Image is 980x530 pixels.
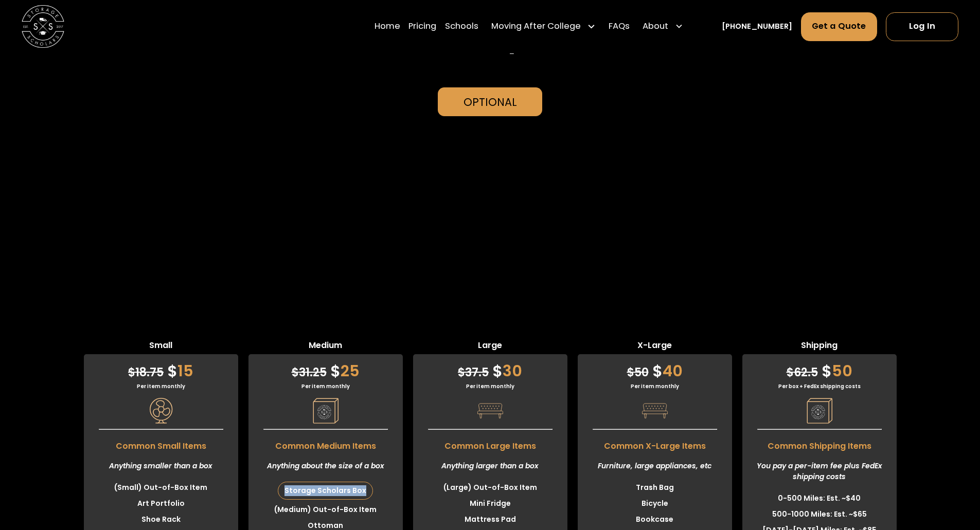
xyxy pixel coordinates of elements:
[787,364,794,380] span: $
[167,360,177,382] span: $
[292,364,327,380] span: 31.25
[578,382,732,390] div: Per item monthly
[742,452,897,490] div: You pay a per-item fee plus FedEx shipping costs
[822,360,832,382] span: $
[609,12,630,42] a: FAQs
[578,339,732,354] span: X-Large
[413,435,567,452] span: Common Large Items
[84,452,238,480] div: Anything smaller than a box
[742,435,897,452] span: Common Shipping Items
[413,452,567,480] div: Anything larger than a box
[148,398,174,424] img: Pricing Category Icon
[487,12,600,42] div: Moving After College
[84,354,238,382] div: 15
[84,480,238,496] li: (Small) Out-of-Box Item
[84,339,238,354] span: Small
[742,490,897,506] li: 0-500 Miles: Est. ~$40
[642,398,668,424] img: Pricing Category Icon
[742,382,897,390] div: Per box + FedEx shipping costs
[627,364,634,380] span: $
[578,354,732,382] div: 40
[638,12,688,42] div: About
[413,480,567,496] li: (Large) Out-of-Box Item
[643,21,668,33] div: About
[578,452,732,480] div: Furniture, large appliances, etc
[413,496,567,511] li: Mini Fridge
[248,382,403,390] div: Per item monthly
[408,12,436,42] a: Pricing
[330,360,341,382] span: $
[84,382,238,390] div: Per item monthly
[458,364,489,380] span: 37.5
[722,21,792,32] a: [PHONE_NUMBER]
[477,398,503,424] img: Pricing Category Icon
[248,435,403,452] span: Common Medium Items
[313,398,338,424] img: Pricing Category Icon
[742,354,897,382] div: 50
[248,502,403,518] li: (Medium) Out-of-Box Item
[413,339,567,354] span: Large
[578,435,732,452] span: Common X-Large Items
[787,364,818,380] span: 62.5
[248,354,403,382] div: 25
[413,354,567,382] div: 30
[445,12,478,42] a: Schools
[22,5,64,48] img: Storage Scholars main logo
[84,435,238,452] span: Common Small Items
[807,398,832,424] img: Pricing Category Icon
[22,5,64,48] a: home
[578,496,732,511] li: Bicycle
[278,482,372,499] div: Storage Scholars Box
[742,506,897,522] li: 500-1000 Miles: Est. ~$65
[128,364,135,380] span: $
[84,496,238,511] li: Art Portfolio
[627,364,649,380] span: 50
[578,480,732,496] li: Trash Bag
[491,21,581,33] div: Moving After College
[375,12,400,42] a: Home
[413,511,567,527] li: Mattress Pad
[886,12,958,41] a: Log In
[742,339,897,354] span: Shipping
[652,360,663,382] span: $
[578,511,732,527] li: Bookcase
[248,452,403,480] div: Anything about the size of a box
[464,94,517,110] div: Optional
[801,12,878,41] a: Get a Quote
[84,511,238,527] li: Shoe Rack
[128,364,164,380] span: 18.75
[413,382,567,390] div: Per item monthly
[458,364,465,380] span: $
[292,364,299,380] span: $
[248,339,403,354] span: Medium
[492,360,503,382] span: $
